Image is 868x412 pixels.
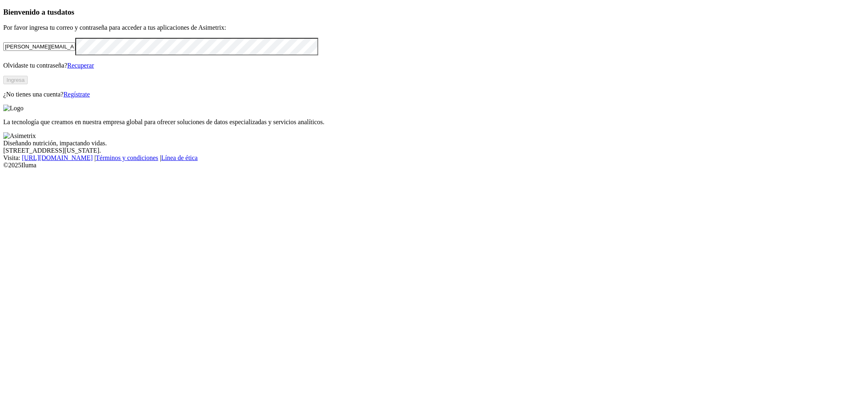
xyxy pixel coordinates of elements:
div: [STREET_ADDRESS][US_STATE]. [3,147,865,154]
div: Visita : | | [3,154,865,162]
a: Regístrate [63,91,90,98]
input: Tu correo [3,42,75,51]
span: datos [57,8,74,16]
h3: Bienvenido a tus [3,8,865,17]
a: [URL][DOMAIN_NAME] [22,154,93,161]
a: Términos y condiciones [96,154,158,161]
a: Línea de ética [161,154,198,161]
p: Olvidaste tu contraseña? [3,62,865,69]
p: Por favor ingresa tu correo y contraseña para acceder a tus aplicaciones de Asimetrix: [3,24,865,31]
div: © 2025 Iluma [3,162,865,169]
a: Recuperar [67,62,94,69]
img: Asimetrix [3,132,36,140]
div: Diseñando nutrición, impactando vidas. [3,140,865,147]
button: Ingresa [3,76,28,84]
p: La tecnología que creamos en nuestra empresa global para ofrecer soluciones de datos especializad... [3,118,865,126]
img: Logo [3,105,24,112]
p: ¿No tienes una cuenta? [3,91,865,98]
